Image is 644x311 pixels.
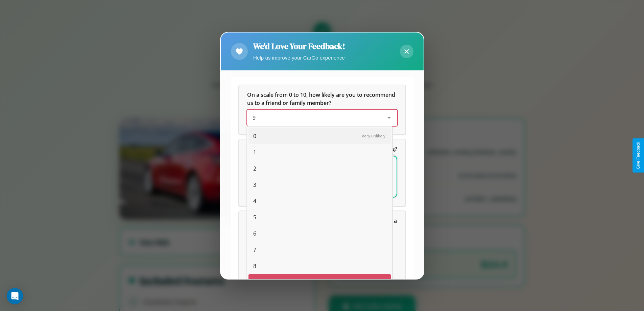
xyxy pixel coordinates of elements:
div: 5 [248,209,391,225]
span: 3 [253,181,256,189]
span: 4 [253,197,256,205]
span: Which of the following features do you value the most in a vehicle? [247,217,398,232]
span: 1 [253,148,256,156]
div: 4 [248,193,391,209]
span: 9 [253,114,256,121]
div: 9 [248,274,391,290]
div: Open Intercom Messenger [7,288,23,304]
span: 8 [253,262,256,270]
span: On a scale from 0 to 10, how likely are you to recommend us to a friend or family member? [247,91,397,107]
h2: We'd Love Your Feedback! [253,41,345,52]
span: 7 [253,246,256,254]
span: What can we do to make your experience more satisfying? [247,145,397,153]
div: 1 [248,144,391,160]
div: 2 [248,160,391,177]
span: 5 [253,213,256,221]
p: Help us improve your CarGo experience [253,53,345,62]
span: Very unlikely [362,133,385,139]
span: 6 [253,229,256,238]
div: 3 [248,177,391,193]
span: 0 [253,132,256,140]
div: 0 [248,128,391,144]
span: 2 [253,164,256,173]
div: 8 [248,258,391,274]
div: 7 [248,242,391,258]
div: On a scale from 0 to 10, how likely are you to recommend us to a friend or family member? [247,110,397,126]
div: 6 [248,225,391,242]
span: 9 [253,278,256,286]
div: Give Feedback [636,142,641,169]
div: On a scale from 0 to 10, how likely are you to recommend us to a friend or family member? [239,85,405,134]
h5: On a scale from 0 to 10, how likely are you to recommend us to a friend or family member? [247,91,397,107]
